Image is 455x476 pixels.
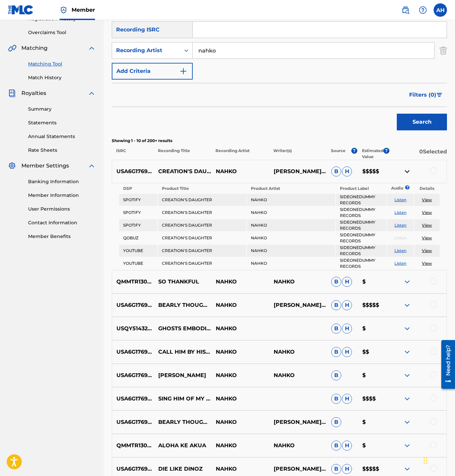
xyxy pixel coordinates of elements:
[342,300,352,310] span: H
[112,371,154,379] p: USA6G1769506
[331,394,341,404] span: B
[119,207,157,219] td: SPOTIFY
[211,442,269,450] p: NAHKO
[28,147,96,154] a: Rate Sheets
[342,441,352,451] span: H
[154,148,211,160] p: Recording Title
[424,451,428,471] div: Drag
[403,418,411,426] img: expand
[414,184,440,193] th: Details
[416,3,430,17] div: Help
[247,257,335,269] td: NAHKO
[179,67,187,75] img: 9d2ae6d4665cec9f34b9.svg
[211,371,269,379] p: NAHKO
[8,162,16,170] img: Member Settings
[154,371,211,379] p: [PERSON_NAME]
[403,301,411,309] img: expand
[399,3,412,17] a: Public Search
[154,301,211,309] p: BEARLY THOUGHTS (INTERLUDE)
[211,301,269,309] p: NAHKO
[331,324,341,334] span: B
[116,46,176,54] div: Recording Artist
[28,206,96,213] a: User Permissions
[331,300,341,310] span: B
[342,464,352,474] span: H
[28,219,96,226] a: Contact Information
[269,167,327,175] p: [PERSON_NAME]-ESE BELL
[331,166,341,176] span: B
[336,207,387,219] td: SIDEONEDUMMY RECORDS
[158,219,246,231] td: CREATION'S DAUGHTER
[88,89,96,97] img: expand
[403,395,411,403] img: expand
[422,261,432,266] a: View
[158,207,246,219] td: CREATION'S DAUGHTER
[358,301,389,309] p: $$$$$
[211,465,269,473] p: NAHKO
[28,233,96,240] a: Member Benefits
[112,63,193,80] button: Add Criteria
[336,219,387,231] td: SIDEONEDUMMY RECORDS
[119,245,157,257] td: YOUTUBE
[437,93,442,97] img: filter
[389,148,447,160] p: 0 Selected
[269,301,327,309] p: [PERSON_NAME]-ESE BELL
[440,42,447,59] img: Delete Criterion
[436,338,455,391] iframe: Resource Center
[394,223,406,228] a: Listen
[358,395,389,403] p: $$$$
[331,464,341,474] span: B
[119,232,157,244] td: QOBUZ
[269,348,327,356] p: NAHKO
[154,418,211,426] p: BEARLY THOUGHTS (INTERLUDE)
[269,371,327,379] p: NAHKO
[8,44,16,52] img: Matching
[211,395,269,403] p: NAHKO
[331,347,341,357] span: B
[112,348,154,356] p: USA6G1769511
[28,133,96,140] a: Annual Statements
[394,210,406,215] a: Listen
[331,441,341,451] span: B
[112,301,154,309] p: USA6G1769508
[28,119,96,126] a: Statements
[422,235,432,240] a: View
[419,6,427,14] img: help
[342,166,352,176] span: H
[247,184,335,193] th: Product Artist
[154,167,211,175] p: CREATION'S DAUGHTER
[158,245,246,257] td: CREATION'S DAUGHTER
[401,6,409,14] img: search
[358,442,389,450] p: $
[21,44,48,52] span: Matching
[358,418,389,426] p: $
[247,232,335,244] td: NAHKO
[154,348,211,356] p: CALL HIM BY HIS NAME
[88,162,96,170] img: expand
[403,442,411,450] img: expand
[112,465,154,473] p: USA6G1769516
[158,232,246,244] td: CREATION'S DAUGHTER
[158,184,246,193] th: Product Title
[112,278,154,286] p: QMMTR1300025
[211,148,269,160] p: Recording Artist
[154,442,211,450] p: ALOHA KE AKUA
[60,6,68,14] img: Top Rightsholder
[8,5,34,15] img: MLC Logo
[403,325,411,333] img: expand
[247,194,335,206] td: NAHKO
[269,465,327,473] p: [PERSON_NAME]-ESE BELL
[362,148,383,160] p: Estimated Value
[422,197,432,202] a: View
[342,347,352,357] span: H
[422,210,432,215] a: View
[358,278,389,286] p: $
[28,106,96,113] a: Summary
[158,194,246,206] td: CREATION'S DAUGHTER
[154,278,211,286] p: SO THANKFUL
[434,3,447,17] div: User Menu
[342,277,352,287] span: H
[211,348,269,356] p: NAHKO
[112,1,447,134] form: Search Form
[269,442,327,450] p: NAHKO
